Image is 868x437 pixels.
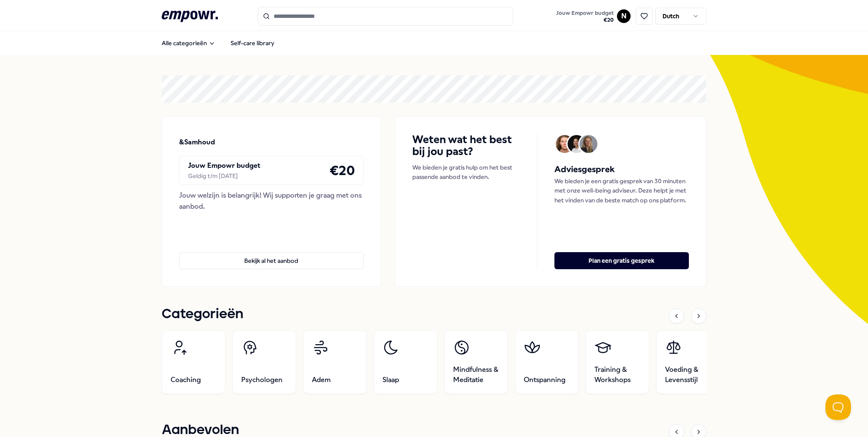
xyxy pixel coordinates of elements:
[155,34,222,52] button: Alle categorieën
[162,330,226,394] a: Coaching
[554,8,615,25] button: Jouw Empowr budget€20
[232,330,296,394] a: Psychologen
[656,330,720,394] a: Voeding & Levensstijl
[444,330,508,394] a: Mindfulness & Meditatie
[171,375,201,385] span: Coaching
[594,365,640,385] span: Training & Workshops
[179,252,364,269] button: Bekijk al het aanbod
[524,375,565,385] span: Ontspanning
[312,375,331,385] span: Adem
[580,135,597,153] img: Avatar
[554,163,689,176] h5: Adviesgesprek
[412,163,520,182] p: We bieden je gratis hulp om het best passende aanbod te vinden.
[665,365,711,385] span: Voeding & Levensstijl
[258,7,513,26] input: Search for products, categories or subcategories
[825,394,851,420] iframe: Help Scout Beacon - Open
[554,176,689,205] p: We bieden je een gratis gesprek van 30 minuten met onze well-being adviseur. Deze helpt je met he...
[179,239,364,269] a: Bekijk al het aanbod
[412,134,520,158] h4: Weten wat het best bij jou past?
[585,330,649,394] a: Training & Workshops
[155,34,281,52] nav: Main
[383,375,399,385] span: Slaap
[553,7,617,25] a: Jouw Empowr budget€20
[556,135,574,153] img: Avatar
[188,171,260,181] div: Geldig t/m [DATE]
[515,330,579,394] a: Ontspanning
[162,304,243,325] h1: Categorieën
[224,34,281,52] a: Self-care library
[179,137,215,148] p: &Samhoud
[556,10,614,17] span: Jouw Empowr budget
[329,160,355,181] h4: € 20
[241,375,283,385] span: Psychologen
[554,252,689,269] button: Plan een gratis gesprek
[617,9,631,23] button: N
[303,330,367,394] a: Adem
[179,190,364,212] div: Jouw welzijn is belangrijk! Wij supporten je graag met ons aanbod.
[188,160,260,171] p: Jouw Empowr budget
[556,17,614,23] span: € 20
[453,365,499,385] span: Mindfulness & Meditatie
[568,135,585,153] img: Avatar
[374,330,437,394] a: Slaap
